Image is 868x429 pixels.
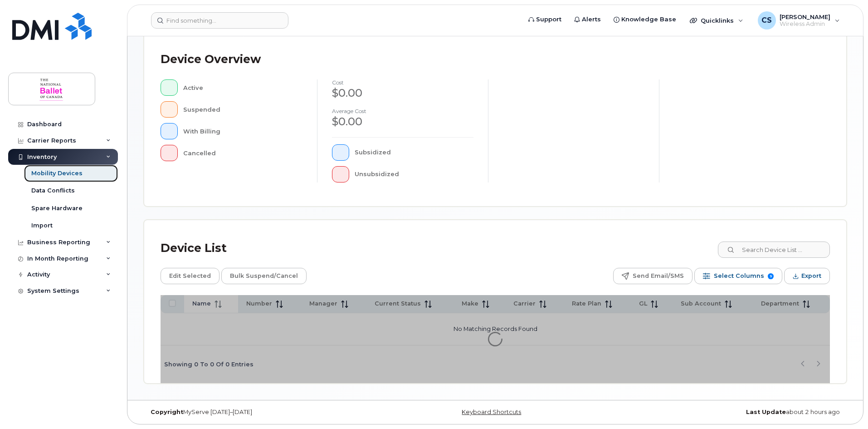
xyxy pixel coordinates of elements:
[768,273,774,279] span: 9
[621,15,676,24] span: Knowledge Base
[694,268,782,284] button: Select Columns 9
[607,10,683,29] a: Knowledge Base
[332,114,473,129] div: $0.00
[780,20,830,28] span: Wireless Admin
[714,269,764,283] span: Select Columns
[761,15,772,26] span: CS
[169,269,211,283] span: Edit Selected
[221,268,307,284] button: Bulk Suspend/Cancel
[568,10,607,29] a: Alerts
[462,409,521,415] a: Keyboard Shortcuts
[183,101,303,118] div: Suspended
[718,242,830,258] input: Search Device List ...
[355,144,474,161] div: Subsidized
[801,269,821,283] span: Export
[780,13,830,20] span: [PERSON_NAME]
[144,409,378,416] div: MyServe [DATE]–[DATE]
[183,145,303,161] div: Cancelled
[582,15,601,24] span: Alerts
[751,11,846,30] div: Christopher Sonnemann
[746,409,786,415] strong: Last Update
[183,79,303,96] div: Active
[633,269,684,283] span: Send Email/SMS
[332,79,473,85] h4: cost
[151,409,183,415] strong: Copyright
[683,11,750,30] div: Quicklinks
[161,237,227,260] div: Device List
[151,12,288,29] input: Find something...
[701,17,734,24] span: Quicklinks
[522,10,568,29] a: Support
[613,268,692,284] button: Send Email/SMS
[332,108,473,114] h4: Average cost
[536,15,561,24] span: Support
[332,85,473,101] div: $0.00
[230,269,298,283] span: Bulk Suspend/Cancel
[612,409,847,416] div: about 2 hours ago
[784,268,830,284] button: Export
[183,123,303,139] div: With Billing
[161,48,261,71] div: Device Overview
[355,166,474,182] div: Unsubsidized
[161,268,219,284] button: Edit Selected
